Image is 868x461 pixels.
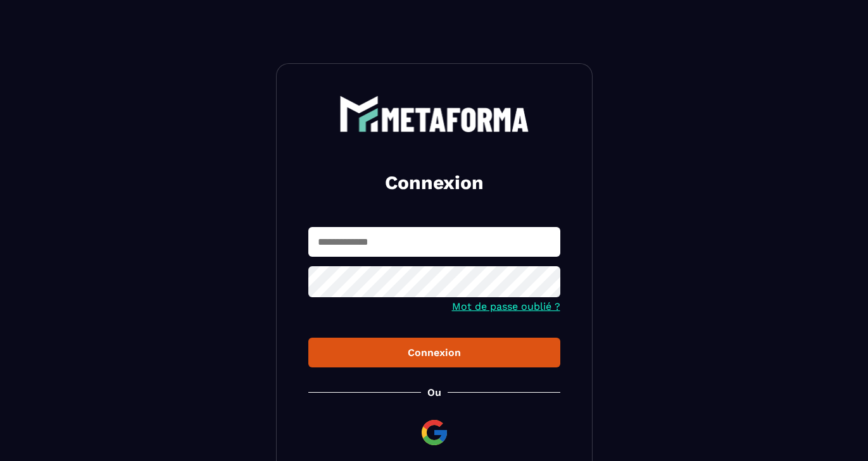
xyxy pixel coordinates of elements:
[427,386,441,398] p: Ou
[419,417,450,448] img: google
[324,170,545,195] h2: Connexion
[318,347,550,359] div: Connexion
[308,338,560,367] button: Connexion
[308,95,560,132] a: logo
[339,95,529,132] img: logo
[452,300,560,312] a: Mot de passe oublié ?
